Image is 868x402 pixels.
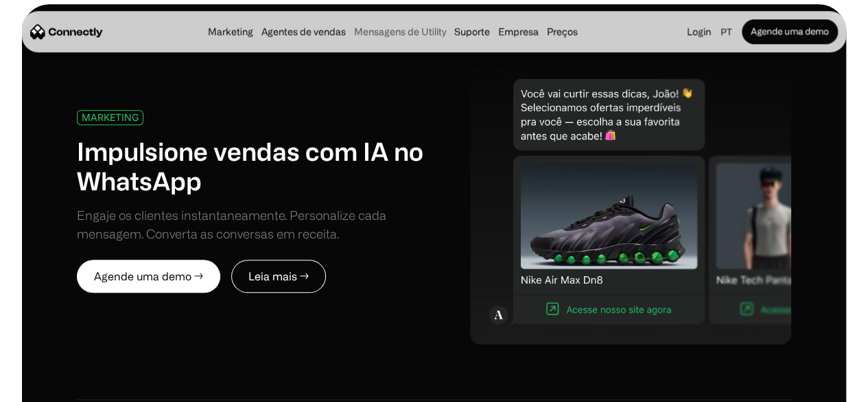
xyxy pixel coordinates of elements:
[715,22,742,41] div: pt
[450,26,494,37] a: Suporte
[77,260,220,293] a: Agende uma demo →
[14,377,82,397] aside: Language selected: Português (Brasil)
[77,206,434,243] div: Engaje os clientes instantaneamente. Personalize cada mensagem. Converta as conversas em receita.
[742,19,838,44] a: Agende uma demo
[498,22,539,41] div: Empresa
[683,22,715,41] a: Login
[204,26,257,37] a: Marketing
[231,260,326,293] a: Leia mais →
[350,26,450,37] a: Mensagens de Utility
[30,21,103,42] a: home
[494,22,543,41] div: Empresa
[720,22,731,41] div: pt
[257,26,350,37] a: Agentes de vendas
[27,378,82,397] ul: Language list
[543,26,582,37] a: Preços
[77,136,434,195] h1: Impulsione vendas com IA no WhatsApp
[82,112,139,122] div: MARKETING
